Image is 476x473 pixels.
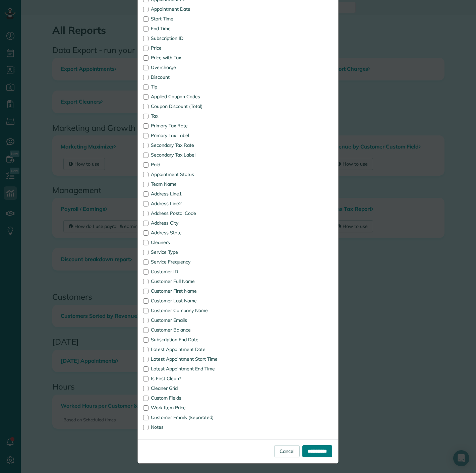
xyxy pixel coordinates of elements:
label: Address Postal Code [143,211,233,216]
label: Custom Fields [143,396,233,400]
label: Tip [143,84,233,89]
label: Customer ID [143,269,233,274]
label: Secondary Tax Rate [143,143,233,147]
label: Team Name [143,182,233,186]
label: Customer Full Name [143,279,233,284]
label: Notes [143,425,233,429]
label: Applied Coupon Codes [143,94,233,99]
label: Latest Appointment Date [143,347,233,352]
label: Appointment Status [143,172,233,177]
label: Cleaner Grid [143,386,233,391]
label: Service Frequency [143,259,233,264]
label: Customer Balance [143,328,233,332]
label: Subscription End Date [143,337,233,342]
a: Cancel [274,445,300,457]
label: Secondary Tax Label [143,153,233,157]
label: Is First Clean? [143,376,233,381]
label: Coupon Discount (Total) [143,104,233,109]
label: Start Time [143,16,233,21]
label: Tax [143,114,233,118]
label: Overcharge [143,65,233,70]
label: Address State [143,230,233,235]
label: Primary Tax Label [143,133,233,138]
label: Primary Tax Rate [143,123,233,128]
label: Customer First Name [143,289,233,293]
label: Address Line2 [143,201,233,206]
label: Appointment Date [143,7,233,11]
label: Cleaners [143,240,233,245]
label: Discount [143,75,233,79]
label: Customer Company Name [143,308,233,313]
label: Price with Tax [143,55,233,60]
label: Address City [143,221,233,225]
label: Subscription ID [143,36,233,41]
label: Customer Emails (Separated) [143,415,233,420]
label: Latest Appointment Start Time [143,357,233,361]
label: Customer Emails [143,318,233,322]
label: Paid [143,162,233,167]
label: Address Line1 [143,191,233,196]
label: End Time [143,26,233,31]
label: Customer Last Name [143,298,233,303]
label: Price [143,46,233,50]
label: Service Type [143,250,233,254]
label: Latest Appointment End Time [143,366,233,371]
label: Work Item Price [143,405,233,410]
